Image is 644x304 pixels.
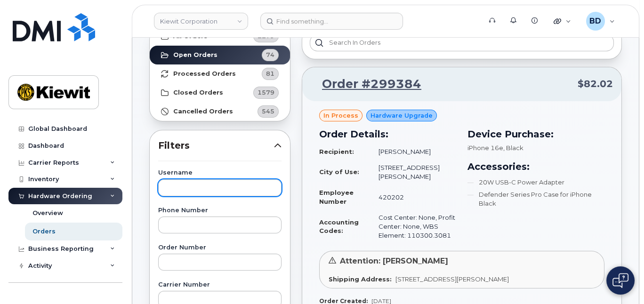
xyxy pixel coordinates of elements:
label: Carrier Number [158,282,282,288]
label: Username [158,170,282,176]
div: Barbara Dye [580,12,621,31]
h3: Order Details: [319,127,456,141]
a: Closed Orders1579 [150,83,290,102]
label: Phone Number [158,208,282,214]
td: [PERSON_NAME] [370,144,456,160]
span: iPhone 16e [467,144,503,152]
li: Defender Series Pro Case for iPhone Black [467,190,604,208]
a: Kiewit Corporation [154,13,248,30]
h3: Accessories: [467,160,604,174]
a: Open Orders74 [150,46,290,64]
strong: Closed Orders [173,89,223,96]
span: $82.02 [578,77,613,91]
span: 81 [266,69,274,78]
td: Cost Center: None, Profit Center: None, WBS Element: 110300.3081 [370,209,456,243]
a: Order #299384 [311,76,421,93]
a: Processed Orders81 [150,64,290,83]
a: Cancelled Orders545 [150,102,290,121]
strong: City of Use: [319,168,359,176]
span: BD [589,16,601,27]
h3: Device Purchase: [467,127,604,141]
strong: Cancelled Orders [173,108,233,115]
strong: Accounting Codes: [319,218,359,235]
span: [STREET_ADDRESS][PERSON_NAME] [395,275,509,283]
li: 20W USB-C Power Adapter [467,178,604,187]
strong: Open Orders [173,51,217,59]
label: Order Number [158,245,282,251]
strong: Processed Orders [173,70,236,78]
span: 74 [266,50,274,59]
img: Open chat [612,273,628,288]
span: Hardware Upgrade [370,111,433,120]
span: 545 [262,107,274,116]
span: 1579 [258,88,274,97]
strong: Shipping Address: [329,275,392,283]
input: Find something... [260,13,403,30]
td: 420202 [370,184,456,209]
span: in process [323,111,358,120]
span: Attention: [PERSON_NAME] [340,256,448,265]
strong: Recipient: [319,148,354,155]
input: Search in orders [310,34,614,51]
td: [STREET_ADDRESS][PERSON_NAME] [370,160,456,184]
span: Filters [158,139,274,152]
span: , Black [503,144,523,152]
div: Quicklinks [547,12,578,31]
strong: Employee Number [319,189,354,205]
